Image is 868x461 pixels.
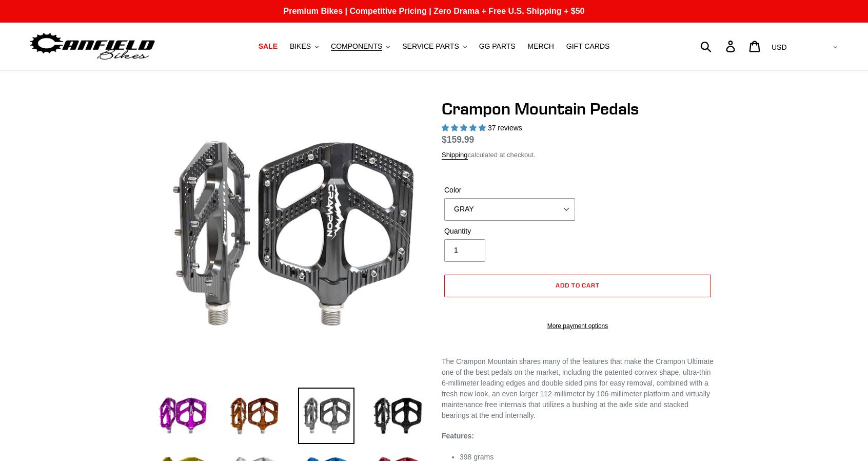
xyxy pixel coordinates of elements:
[442,356,714,421] p: The Crampon Mountain shares many of the features that make the Crampon Ultimate one of the best p...
[370,388,426,444] img: Load image into Gallery viewer, stealth
[442,432,474,440] strong: Features:
[402,42,459,51] span: SERVICE PARTS
[444,321,711,331] a: More payment options
[442,99,714,119] h1: Crampon Mountain Pedals
[488,124,522,132] span: 37 reviews
[290,42,311,51] span: BIKES
[259,42,278,51] span: SALE
[442,135,474,145] span: $159.99
[226,388,283,444] img: Load image into Gallery viewer, bronze
[253,40,283,53] a: SALE
[528,42,554,51] span: MERCH
[561,40,615,53] a: GIFT CARDS
[442,124,488,132] span: 4.97 stars
[444,185,575,196] label: Color
[556,281,600,289] span: Add to cart
[474,40,521,53] a: GG PARTS
[442,151,468,160] a: Shipping
[479,42,516,51] span: GG PARTS
[326,40,395,53] button: COMPONENTS
[298,388,354,444] img: Load image into Gallery viewer, grey
[154,388,211,444] img: Load image into Gallery viewer, purple
[28,30,156,63] img: Canfield Bikes
[706,35,732,57] input: Search
[523,40,559,53] a: MERCH
[285,40,324,53] button: BIKES
[331,42,382,51] span: COMPONENTS
[442,150,714,160] div: calculated at checkout.
[444,226,575,237] label: Quantity
[397,40,471,53] button: SERVICE PARTS
[444,275,711,297] button: Add to cart
[566,42,610,51] span: GIFT CARDS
